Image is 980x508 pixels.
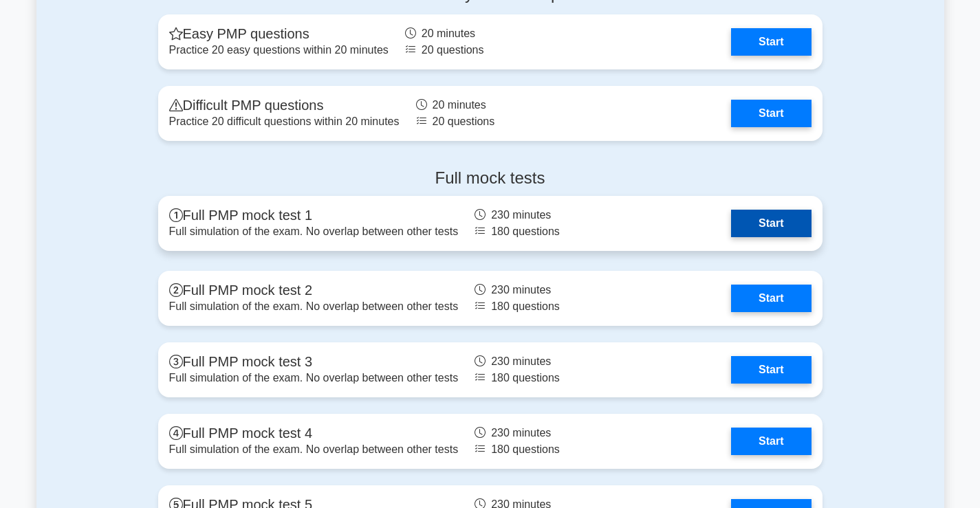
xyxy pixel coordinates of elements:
a: Start [731,28,811,56]
a: Start [731,428,811,455]
a: Start [731,100,811,127]
a: Start [731,285,811,312]
h4: Full mock tests [158,168,823,188]
a: Start [731,210,811,237]
a: Start [731,356,811,384]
